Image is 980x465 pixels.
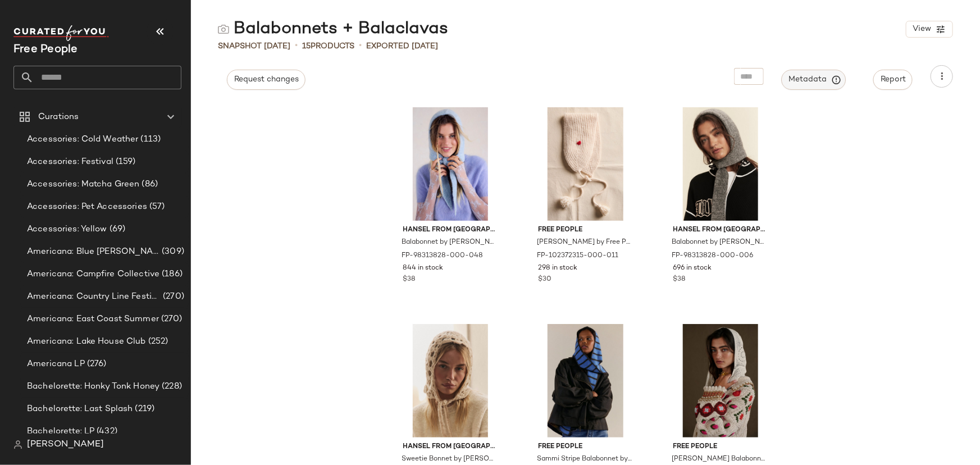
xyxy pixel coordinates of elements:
[227,70,306,90] button: Request changes
[912,25,931,34] span: View
[537,251,618,261] span: FP-102372315-000-011
[664,107,777,221] img: 98313828_006_e
[13,440,22,449] img: svg%3e
[159,245,184,258] span: (309)
[13,25,109,41] img: cfy_white_logo.C9jOOHJF.svg
[133,403,155,416] span: (219)
[159,268,183,281] span: (186)
[161,290,184,303] span: (270)
[673,263,712,273] span: 696 in stock
[27,178,140,191] span: Accessories: Matcha Green
[27,438,104,452] span: [PERSON_NAME]
[529,107,642,221] img: 102372315_011_b
[402,238,497,248] span: Balabonnet by [PERSON_NAME] From [GEOGRAPHIC_DATA] at Free People in Blue
[295,39,298,53] span: •
[27,156,113,168] span: Accessories: Festival
[359,39,362,53] span: •
[27,358,85,371] span: Americana LP
[302,40,354,52] div: Products
[107,223,126,236] span: (69)
[537,454,632,464] span: Sammi Stripe Balabonnet by Free People in Blue
[38,111,79,124] span: Curations
[27,133,139,146] span: Accessories: Cold Weather
[218,24,229,35] img: svg%3e
[673,275,686,285] span: $38
[403,275,416,285] span: $38
[27,335,146,348] span: Americana: Lake House Club
[27,268,159,281] span: Americana: Campfire Collective
[147,200,165,213] span: (57)
[664,324,777,437] img: 101357408_011_d
[113,156,136,168] span: (159)
[27,313,159,326] span: Americana: East Coast Summer
[403,442,498,452] span: Hansel From [GEOGRAPHIC_DATA]
[27,425,94,438] span: Bachelorette: LP
[27,245,159,258] span: Americana: Blue [PERSON_NAME] Baby
[538,275,551,285] span: $30
[403,263,444,273] span: 844 in stock
[13,44,78,56] span: Current Company Name
[27,380,159,393] span: Bachelorette: Honky Tonk Honey
[366,40,438,52] p: Exported [DATE]
[873,70,913,90] button: Report
[672,251,754,261] span: FP-98313828-000-006
[672,238,767,248] span: Balabonnet by [PERSON_NAME] From [GEOGRAPHIC_DATA] at Free People in [GEOGRAPHIC_DATA]
[27,403,133,416] span: Bachelorette: Last Splash
[27,200,147,213] span: Accessories: Pet Accessories
[906,21,953,38] button: View
[394,324,507,437] img: 101654101_011_e
[538,263,577,273] span: 298 in stock
[782,70,846,90] button: Metadata
[673,442,768,452] span: Free People
[394,107,507,221] img: 98313828_048_0
[27,290,161,303] span: Americana: Country Line Festival
[538,225,633,235] span: Free People
[402,251,484,261] span: FP-98313828-000-048
[537,238,632,248] span: [PERSON_NAME] by Free People in White
[159,380,182,393] span: (228)
[85,358,107,371] span: (276)
[673,225,768,235] span: Hansel From [GEOGRAPHIC_DATA]
[880,75,906,84] span: Report
[403,225,498,235] span: Hansel From [GEOGRAPHIC_DATA]
[94,425,117,438] span: (432)
[234,75,299,84] span: Request changes
[672,454,767,464] span: [PERSON_NAME] Balabonnet by Free People in White
[159,313,183,326] span: (270)
[302,42,311,51] span: 15
[27,223,107,236] span: Accessories: Yellow
[140,178,158,191] span: (86)
[218,40,290,52] span: Snapshot [DATE]
[788,75,840,85] span: Metadata
[139,133,161,146] span: (113)
[146,335,168,348] span: (252)
[218,18,448,40] div: Balabonnets + Balaclavas
[538,442,633,452] span: Free People
[402,454,497,464] span: Sweetie Bonnet by [PERSON_NAME] From [GEOGRAPHIC_DATA] at Free People in White
[529,324,642,437] img: 103175998_040_a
